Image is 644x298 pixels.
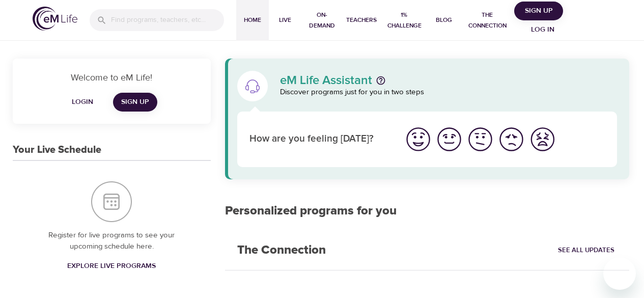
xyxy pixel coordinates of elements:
[434,124,465,155] button: I'm feeling good
[465,124,496,155] button: I'm feeling ok
[403,124,434,155] button: I'm feeling great
[240,15,265,25] span: Home
[514,2,563,20] button: Sign Up
[518,5,559,17] span: Sign Up
[435,125,463,153] img: good
[63,257,160,276] a: Explore Live Programs
[13,144,101,156] h3: Your Live Schedule
[603,257,636,290] iframe: Button to launch messaging window
[346,15,377,25] span: Teachers
[273,15,297,25] span: Live
[91,181,132,222] img: Your Live Schedule
[280,87,618,98] p: Discover programs just for you in two steps
[527,124,558,155] button: I'm feeling worst
[522,23,563,36] span: Log in
[497,125,525,153] img: bad
[249,132,390,147] p: How are you feeling [DATE]?
[404,125,432,153] img: great
[555,242,617,258] a: See All Updates
[305,10,338,31] span: On-Demand
[67,260,156,273] span: Explore Live Programs
[111,9,224,31] input: Find programs, teachers, etc...
[33,7,77,31] img: logo
[466,125,494,153] img: ok
[528,125,556,153] img: worst
[432,15,456,25] span: Blog
[280,74,372,87] p: eM Life Assistant
[464,10,510,31] span: The Connection
[558,245,614,256] span: See All Updates
[225,231,338,270] h2: The Connection
[518,20,567,39] button: Log in
[385,10,423,31] span: 1% Challenge
[496,124,527,155] button: I'm feeling bad
[121,96,149,109] span: Sign Up
[33,230,190,253] p: Register for live programs to see your upcoming schedule here.
[113,93,157,112] a: Sign Up
[66,93,99,112] button: Login
[25,71,199,85] p: Welcome to eM Life!
[244,78,261,94] img: eM Life Assistant
[70,96,95,109] span: Login
[225,204,630,219] h2: Personalized programs for you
